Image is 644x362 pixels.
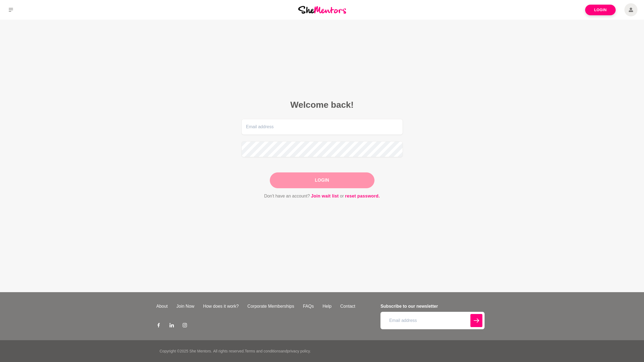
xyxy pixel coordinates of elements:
[336,303,359,310] a: Contact
[160,348,212,354] p: Copyright © 2025 She Mentors .
[183,323,187,329] a: Instagram
[585,5,616,15] a: Login
[170,323,174,329] a: LinkedIn
[311,193,339,200] a: Join wait list
[345,193,380,200] a: reset password.
[245,349,281,353] a: Terms and conditions
[243,303,299,310] a: Corporate Memberships
[199,303,243,310] a: How does it work?
[380,303,484,310] h4: Subscribe to our newsletter
[318,303,336,310] a: Help
[152,303,172,310] a: About
[213,348,311,354] p: All rights reserved. and .
[298,6,346,13] img: She Mentors Logo
[298,303,318,310] a: FAQs
[156,323,161,329] a: Facebook
[241,119,403,135] input: Email address
[380,312,484,329] input: Email address
[241,193,403,200] p: Don't have an account? or
[287,349,310,353] a: privacy policy
[172,303,199,310] a: Join Now
[241,99,403,110] h2: Welcome back!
